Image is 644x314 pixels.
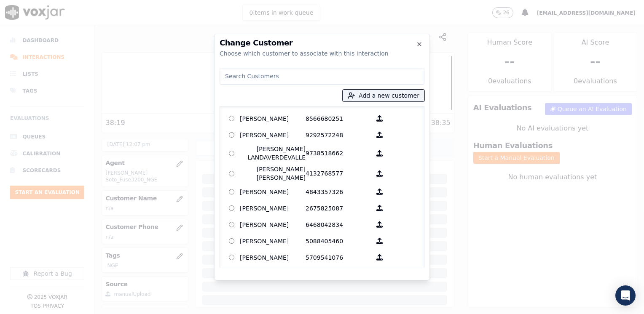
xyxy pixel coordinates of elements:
input: [PERSON_NAME] LANDAVERDEVALLE 9738518662 [229,151,234,156]
p: [PERSON_NAME] LANDAVERDEVALLE [240,145,306,162]
p: 5088405460 [306,234,371,247]
button: [PERSON_NAME] 9292572248 [371,128,388,141]
button: [PERSON_NAME] 5709541076 [371,251,388,264]
p: 8566680251 [306,112,371,125]
button: [PERSON_NAME] 4843357326 [371,185,388,198]
p: [PERSON_NAME] [240,128,306,141]
p: 4132768577 [306,165,371,182]
p: [PERSON_NAME] [240,251,306,264]
p: 2675825087 [306,202,371,215]
input: [PERSON_NAME] 4843357326 [229,189,234,194]
div: Choose which customer to associate with this interaction [220,49,424,58]
input: [PERSON_NAME] 5088405460 [229,238,234,244]
p: 2163348023 [306,267,371,280]
p: 9738518662 [306,145,371,162]
p: 5709541076 [306,251,371,264]
button: [PERSON_NAME] 2163348023 [371,267,388,280]
button: [PERSON_NAME] 6468042834 [371,218,388,231]
p: [PERSON_NAME] [240,234,306,247]
p: 9292572248 [306,128,371,141]
button: Add a new customer [343,90,424,101]
button: [PERSON_NAME] 2675825087 [371,202,388,215]
p: [PERSON_NAME] [240,185,306,198]
input: [PERSON_NAME] 8566680251 [229,116,234,121]
button: [PERSON_NAME] 8566680251 [371,112,388,125]
p: [PERSON_NAME] [240,267,306,280]
div: Open Intercom Messenger [615,285,636,306]
input: [PERSON_NAME] 5709541076 [229,255,234,260]
p: 6468042834 [306,218,371,231]
input: [PERSON_NAME] 9292572248 [229,132,234,138]
p: [PERSON_NAME] [PERSON_NAME] [240,165,306,182]
input: [PERSON_NAME] 6468042834 [229,222,234,227]
p: [PERSON_NAME] [240,218,306,231]
h2: Change Customer [220,39,424,47]
input: Search Customers [220,68,424,85]
button: [PERSON_NAME] [PERSON_NAME] 4132768577 [371,165,388,182]
button: [PERSON_NAME] LANDAVERDEVALLE 9738518662 [371,145,388,162]
input: [PERSON_NAME] 2675825087 [229,205,234,211]
p: [PERSON_NAME] [240,112,306,125]
p: [PERSON_NAME] [240,202,306,215]
input: [PERSON_NAME] [PERSON_NAME] 4132768577 [229,171,234,176]
button: [PERSON_NAME] 5088405460 [371,234,388,247]
p: 4843357326 [306,185,371,198]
